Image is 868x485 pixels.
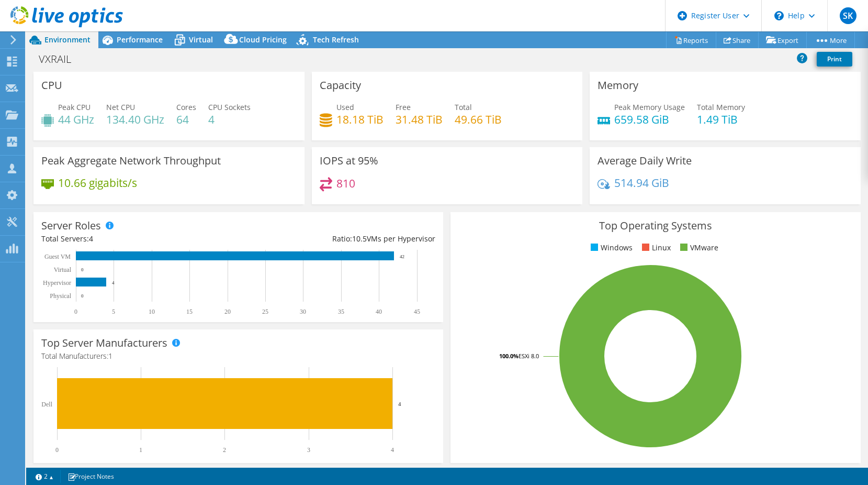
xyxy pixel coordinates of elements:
[758,32,807,48] a: Export
[666,32,716,48] a: Reports
[262,308,268,315] text: 25
[338,308,344,315] text: 35
[639,242,671,253] li: Linux
[336,178,355,189] h4: 810
[598,80,638,91] h3: Memory
[307,446,310,454] text: 3
[697,114,745,125] h4: 1.49 TiB
[41,337,167,349] h3: Top Server Manufacturers
[81,293,84,299] text: 0
[400,254,404,259] text: 42
[41,350,435,362] h4: Total Manufacturers:
[41,220,101,232] h3: Server Roles
[716,32,759,48] a: Share
[414,308,420,315] text: 45
[391,446,394,454] text: 4
[840,7,856,24] span: SK
[28,470,61,483] a: 2
[239,35,287,45] span: Cloud Pricing
[149,308,155,315] text: 10
[186,308,193,315] text: 15
[806,32,855,48] a: More
[55,446,59,454] text: 0
[376,308,382,315] text: 40
[336,114,384,125] h4: 18.18 TiB
[58,102,91,112] span: Peak CPU
[208,102,251,112] span: CPU Sockets
[81,267,84,272] text: 0
[817,52,852,67] a: Print
[43,279,71,286] text: Hypervisor
[176,102,196,112] span: Cores
[774,11,784,20] svg: \n
[50,292,71,300] text: Physical
[44,35,91,45] span: Environment
[614,177,669,189] h4: 514.94 GiB
[352,234,367,244] span: 10.5
[678,242,718,253] li: VMware
[499,352,518,360] tspan: 100.0%
[588,242,633,253] li: Windows
[41,401,52,408] text: Dell
[614,114,685,125] h4: 659.58 GiB
[139,446,142,454] text: 1
[455,102,472,112] span: Total
[320,155,378,167] h3: IOPS at 95%
[41,80,62,91] h3: CPU
[396,102,411,112] span: Free
[320,80,361,91] h3: Capacity
[44,253,71,260] text: Guest VM
[112,280,115,285] text: 4
[60,470,121,483] a: Project Notes
[41,155,221,167] h3: Peak Aggregate Network Throughput
[74,308,77,315] text: 0
[697,102,745,112] span: Total Memory
[112,308,115,315] text: 5
[54,266,72,273] text: Virtual
[396,114,443,125] h4: 31.48 TiB
[458,220,852,232] h3: Top Operating Systems
[598,155,692,167] h3: Average Daily Write
[89,234,93,244] span: 4
[455,114,502,125] h4: 49.66 TiB
[189,35,213,45] span: Virtual
[58,177,137,189] h4: 10.66 gigabits/s
[108,351,112,361] span: 1
[208,114,251,125] h4: 4
[518,352,539,360] tspan: ESXi 8.0
[614,102,685,112] span: Peak Memory Usage
[239,233,436,245] div: Ratio: VMs per Hypervisor
[336,102,354,112] span: Used
[58,114,94,125] h4: 44 GHz
[106,114,164,125] h4: 134.40 GHz
[34,53,87,65] h1: VXRAIL
[300,308,306,315] text: 30
[398,401,401,407] text: 4
[106,102,135,112] span: Net CPU
[224,308,231,315] text: 20
[176,114,196,125] h4: 64
[41,233,239,245] div: Total Servers:
[117,35,163,45] span: Performance
[313,35,359,45] span: Tech Refresh
[223,446,226,454] text: 2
